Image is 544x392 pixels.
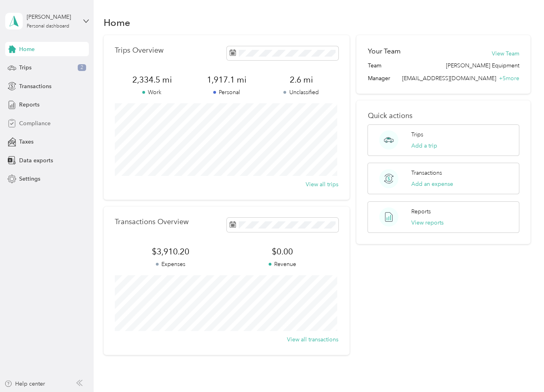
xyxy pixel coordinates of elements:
[115,260,227,268] p: Expenses
[19,45,35,53] span: Home
[27,24,69,29] div: Personal dashboard
[411,169,442,177] p: Transactions
[306,180,338,189] button: View all trips
[402,75,496,82] span: [EMAIL_ADDRESS][DOMAIN_NAME]
[19,156,53,165] span: Data exports
[115,218,189,226] p: Transactions Overview
[264,88,338,97] p: Unclassified
[411,142,437,150] button: Add a trip
[287,335,338,344] button: View all transactions
[19,82,51,91] span: Transactions
[115,246,227,257] span: $3,910.20
[27,13,77,21] div: [PERSON_NAME]
[104,18,130,27] h1: Home
[226,260,338,268] p: Revenue
[264,74,338,85] span: 2.6 mi
[115,74,189,85] span: 2,334.5 mi
[492,49,519,58] button: View Team
[411,130,423,139] p: Trips
[189,88,264,97] p: Personal
[115,88,189,97] p: Work
[367,74,390,83] span: Manager
[367,112,519,120] p: Quick actions
[78,64,86,71] span: 2
[367,61,381,70] span: Team
[19,63,31,72] span: Trips
[189,74,264,85] span: 1,917.1 mi
[4,380,45,388] button: Help center
[411,207,431,216] p: Reports
[411,180,453,188] button: Add an expense
[19,138,33,146] span: Taxes
[446,61,519,70] span: [PERSON_NAME] Equipment
[499,75,519,82] span: + 5 more
[19,100,39,109] span: Reports
[411,219,444,227] button: View reports
[499,347,544,392] iframe: Everlance-gr Chat Button Frame
[19,119,51,128] span: Compliance
[367,46,400,56] h2: Your Team
[226,246,338,257] span: $0.00
[19,175,40,183] span: Settings
[115,46,163,55] p: Trips Overview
